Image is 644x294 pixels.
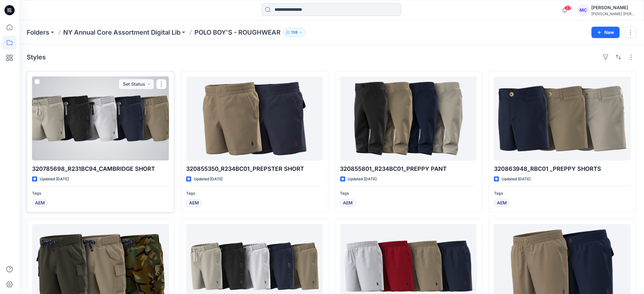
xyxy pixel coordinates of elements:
[27,28,49,37] a: Folders
[497,199,507,207] span: AEM
[494,77,631,161] a: 320863948_RBC01 _PREPPY SHORTS
[32,190,169,197] p: Tags
[340,190,477,197] p: Tags
[592,4,636,11] div: [PERSON_NAME]
[194,176,223,183] p: Updated [DATE]
[494,190,631,197] p: Tags
[186,77,323,161] a: 320855350_R234BC01_PREPSTER SHORT
[494,164,631,173] p: 320863948_RBC01 _PREPPY SHORTS
[340,164,477,173] p: 320855801_R234BC01_PREPPY PANT
[189,199,199,207] span: AEM
[32,77,169,161] a: 320785698_R231BC94_CAMBRIDGE SHORT
[565,5,572,10] span: 37
[578,4,589,16] div: MC
[40,176,69,183] p: Updated [DATE]
[186,164,323,173] p: 320855350_R234BC01_PREPSTER SHORT
[35,199,45,207] span: AEM
[32,164,169,173] p: 320785698_R231BC94_CAMBRIDGE SHORT
[343,199,353,207] span: AEM
[348,176,377,183] p: Updated [DATE]
[592,11,636,16] div: [PERSON_NAME] [PERSON_NAME]
[340,77,477,161] a: 320855801_R234BC01_PREPPY PANT
[27,53,46,61] h4: Styles
[283,28,306,37] button: 138
[186,190,323,197] p: Tags
[291,29,298,36] p: 138
[502,176,531,183] p: Updated [DATE]
[592,27,620,38] button: New
[194,28,281,37] p: POLO BOY'S - ROUGHWEAR
[63,28,180,37] a: NY Annual Core Assortment Digital Lib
